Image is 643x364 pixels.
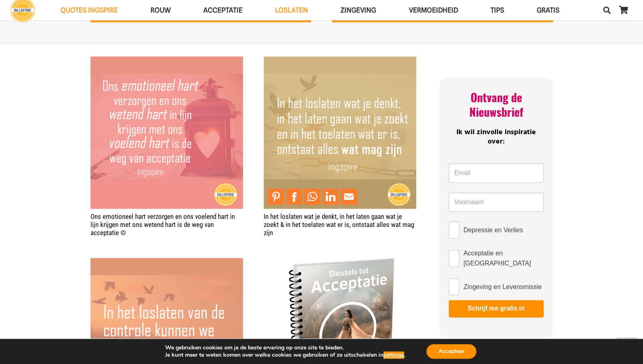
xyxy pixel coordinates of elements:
[463,248,543,268] span: Acceptatie en [GEOGRAPHIC_DATA]
[268,188,284,205] a: Pin to Pinterest
[617,338,637,358] a: Terug naar top
[268,188,286,205] li: Pinterest
[469,89,523,120] span: Ontvang de Nieuwsbrief
[264,212,414,237] a: In het loslaten wat je denkt, in het laten gaan wat je zoekt & in het toelaten wat er is, ontstaa...
[449,193,543,212] input: Voornaam
[341,188,359,205] li: Email This
[286,188,302,205] a: Share to Facebook
[409,6,458,14] span: VERMOEIDHEID
[341,188,357,205] a: Mail to Email This
[383,351,404,359] button: settings
[426,344,476,359] button: Accepteer
[449,300,543,317] button: Schrijf me gratis in
[165,344,405,351] p: We gebruiken cookies om je de beste ervaring op onze site te bieden.
[340,6,376,14] span: Zingeving
[286,188,304,205] li: Facebook
[456,126,536,148] span: Ik wil zinvolle inspiratie over:
[60,6,118,14] span: QUOTES INGSPIRE
[304,188,320,205] a: Share to WhatsApp
[449,163,543,183] input: Email
[304,188,323,205] li: WhatsApp
[165,351,405,359] p: Je kunt meer te weten komen over welke cookies we gebruiken of ze uitschakelen in .
[90,212,235,237] a: Ons emotioneel hart verzorgen en ons voelend hart in lijn krijgen met ons wetend hart is de weg v...
[90,56,243,209] a: Ons emotioneel hart verzorgen en ons voelend hart in lijn krijgen met ons wetend hart is de weg v...
[323,188,339,205] a: Share to LinkedIn
[151,6,171,14] span: ROUW
[203,6,243,14] span: Acceptatie
[275,6,308,14] span: Loslaten
[323,188,341,205] li: LinkedIn
[264,56,416,209] img: In het loslaten wat je denkt, in het laten gaan wat je zoekt en in het toelaten wat er is, ontsta...
[490,6,504,14] span: TIPS
[463,225,523,235] span: Depressie en Verlies
[449,278,459,295] input: Zingeving en Levensmissie
[264,56,416,209] a: In het loslaten wat je denkt, in het laten gaan wat je zoekt & in het toelaten wat er is, ontstaa...
[536,6,559,14] span: GRATIS
[90,56,243,209] img: Citaat van de Nederlandse schrijfster Inge Geertzen: Ons emotioneel hart verzorgen en ons voelend...
[463,282,542,292] span: Zingeving en Levensmissie
[449,250,459,267] input: Acceptatie en [GEOGRAPHIC_DATA]
[449,221,459,238] input: Depressie en Verlies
